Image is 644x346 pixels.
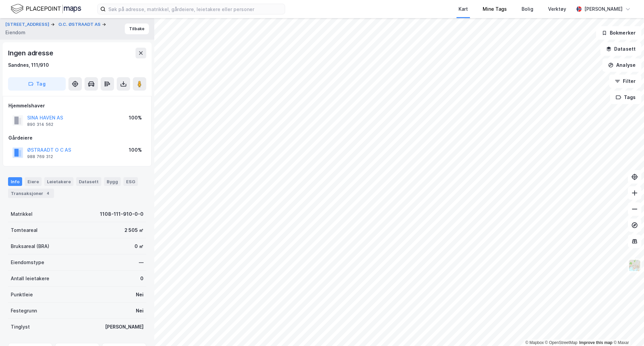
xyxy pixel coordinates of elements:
div: Verktøy [548,5,566,13]
button: [STREET_ADDRESS] [5,21,51,28]
a: Mapbox [525,340,544,345]
img: logo.f888ab2527a4732fd821a326f86c7f29.svg [11,3,81,15]
div: Bolig [522,5,533,13]
div: 100% [129,146,142,154]
div: Gårdeiere [8,134,146,142]
div: Ingen adresse [8,48,54,58]
a: OpenStreetMap [545,340,578,345]
iframe: Chat Widget [610,314,644,346]
div: Nei [136,307,144,315]
div: 100% [129,114,142,122]
div: 4 [45,190,51,197]
button: Bokmerker [596,26,641,40]
div: [PERSON_NAME] [105,323,144,331]
div: Eiendomstype [11,258,44,266]
button: Tags [610,91,641,104]
button: Tag [8,77,66,91]
div: Eiere [25,177,42,186]
div: Punktleie [11,291,33,299]
div: Kontrollprogram for chat [610,314,644,346]
div: 0 [140,275,144,283]
div: 2 505 ㎡ [124,226,144,234]
div: Datasett [76,177,101,186]
div: Tomteareal [11,226,38,234]
img: Z [628,259,641,272]
div: Bruksareal (BRA) [11,242,49,250]
div: 1108-111-910-0-0 [100,210,144,218]
div: 0 ㎡ [135,242,144,250]
button: Tilbake [125,23,149,34]
div: Leietakere [44,177,73,186]
button: Filter [609,75,641,88]
div: Transaksjoner [8,189,54,198]
a: Improve this map [579,340,612,345]
input: Søk på adresse, matrikkel, gårdeiere, leietakere eller personer [106,4,285,14]
div: Eiendom [5,29,25,37]
div: Tinglyst [11,323,30,331]
div: Matrikkel [11,210,33,218]
div: — [139,258,144,266]
div: Antall leietakere [11,275,49,283]
button: O.C. ØSTRAADT AS [58,21,102,28]
button: Analyse [602,58,641,72]
div: Nei [136,291,144,299]
div: ESG [123,177,138,186]
div: Mine Tags [483,5,507,13]
div: Info [8,177,22,186]
div: 890 314 562 [27,122,53,127]
div: [PERSON_NAME] [584,5,623,13]
div: Festegrunn [11,307,37,315]
div: Hjemmelshaver [8,102,146,110]
div: Bygg [104,177,121,186]
div: Kart [459,5,468,13]
div: Sandnes, 111/910 [8,61,49,69]
div: 988 769 312 [27,154,53,159]
button: Datasett [600,42,641,56]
